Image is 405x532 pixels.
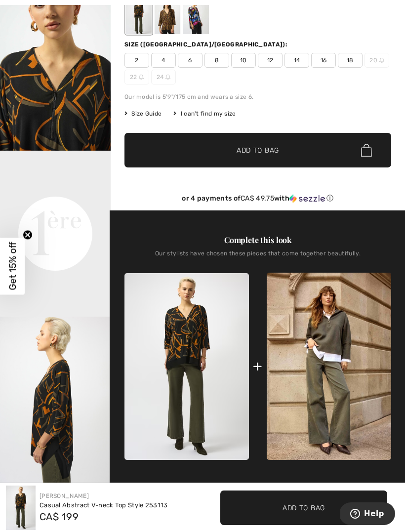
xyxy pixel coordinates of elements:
iframe: Opens a widget where you can find more information [340,502,395,527]
div: + [253,355,262,377]
a: [PERSON_NAME] [40,492,89,499]
span: CA$ 199 [40,511,79,523]
span: 22 [124,70,149,84]
span: 4 [151,53,176,68]
span: Get 15% off [7,242,18,290]
div: or 4 payments of with [124,194,391,203]
button: Add to Bag [124,133,391,167]
div: Casual Abstract V-neck Top Style 253113 [40,500,168,510]
span: 12 [258,53,283,68]
span: 14 [284,53,309,68]
span: 16 [311,53,336,68]
span: Add to Bag [237,145,279,156]
span: CA$ 49.75 [241,194,274,203]
span: Add to Bag [283,502,325,513]
img: Casual Abstract V-Neck Top Style 253113 [124,273,249,460]
span: 6 [178,53,202,68]
img: ring-m.svg [139,75,144,80]
img: ring-m.svg [165,75,170,80]
img: Bag.svg [361,144,372,157]
div: or 4 payments ofCA$ 49.75withSezzle Click to learn more about Sezzle [124,194,391,206]
div: I can't find my size [173,109,236,118]
div: Our model is 5'9"/175 cm and wears a size 6. [124,92,391,101]
img: Casual Abstract V-Neck Top Style 253113 [6,486,36,530]
button: Add to Bag [220,491,387,525]
span: 10 [231,53,256,68]
span: Size Guide [124,109,162,118]
div: Our stylists have chosen these pieces that come together beautifully. [124,250,391,265]
div: Complete this look [124,234,391,246]
span: 18 [338,53,363,68]
span: 20 [364,53,389,68]
div: Size ([GEOGRAPHIC_DATA]/[GEOGRAPHIC_DATA]): [124,40,289,49]
span: 24 [151,70,176,84]
img: Sezzle [289,194,325,203]
span: 8 [204,53,229,68]
button: Close teaser [23,230,33,240]
img: Wide-Leg Mid-Rise Jeans Style 253950 [267,273,391,460]
img: ring-m.svg [379,58,384,63]
span: 2 [124,53,149,68]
